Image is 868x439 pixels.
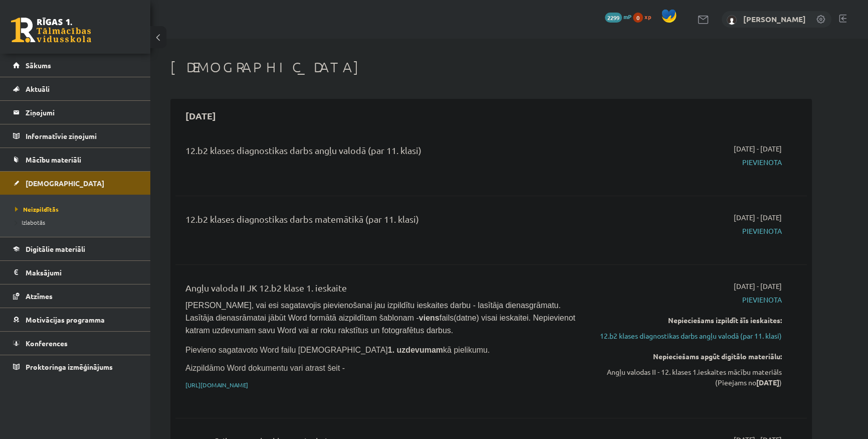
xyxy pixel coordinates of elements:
span: Digitālie materiāli [26,244,85,253]
a: 0 xp [633,13,656,21]
span: [DEMOGRAPHIC_DATA] [26,179,104,188]
a: Konferences [13,332,138,355]
span: Aizpildāmo Word dokumentu vari atrast šeit - [185,364,345,372]
span: 2299 [605,13,622,23]
a: Rīgas 1. Tālmācības vidusskola [11,18,91,43]
div: 12.b2 klases diagnostikas darbs angļu valodā (par 11. klasi) [185,143,578,162]
a: [DEMOGRAPHIC_DATA] [13,172,138,195]
strong: viens [419,314,440,322]
span: Pievienota [593,157,782,168]
a: Informatīvie ziņojumi [13,124,138,148]
span: Konferences [26,339,68,348]
span: 0 [633,13,643,23]
legend: Informatīvie ziņojumi [26,124,138,148]
span: xp [644,13,651,21]
span: [DATE] - [DATE] [734,281,782,291]
a: Ziņojumi [13,101,138,124]
div: Nepieciešams izpildīt šīs ieskaites: [593,315,782,326]
a: Digitālie materiāli [13,237,138,260]
strong: [DATE] [756,378,779,387]
h2: [DATE] [175,104,226,127]
span: [DATE] - [DATE] [734,212,782,223]
div: Angļu valodas II - 12. klases 1.ieskaites mācību materiāls (Pieejams no ) [593,367,782,388]
span: Atzīmes [26,291,53,301]
span: Proktoringa izmēģinājums [26,362,113,371]
span: Neizpildītās [15,205,59,213]
a: Sākums [13,54,138,77]
span: [PERSON_NAME], vai esi sagatavojis pievienošanai jau izpildītu ieskaites darbu - lasītāja dienasg... [185,301,577,335]
span: [DATE] - [DATE] [734,143,782,154]
a: 2299 mP [605,13,631,21]
a: 12.b2 klases diagnostikas darbs angļu valodā (par 11. klasi) [593,331,782,341]
span: mP [623,13,631,21]
span: Izlabotās [15,218,45,226]
span: Aktuāli [26,84,50,93]
div: 12.b2 klases diagnostikas darbs matemātikā (par 11. klasi) [185,212,578,231]
a: Motivācijas programma [13,308,138,331]
a: Aktuāli [13,77,138,100]
a: Atzīmes [13,284,138,308]
a: Mācību materiāli [13,148,138,171]
div: Angļu valoda II JK 12.b2 klase 1. ieskaite [185,281,578,300]
a: Proktoringa izmēģinājums [13,355,138,378]
h1: [DEMOGRAPHIC_DATA] [170,59,812,76]
span: Motivācijas programma [26,315,105,324]
span: Pievienota [593,295,782,305]
legend: Ziņojumi [26,101,138,124]
span: Sākums [26,61,51,70]
strong: 1. uzdevumam [388,346,443,354]
img: Matīss Liepiņš [727,15,737,25]
a: Maksājumi [13,261,138,284]
span: Mācību materiāli [26,155,81,164]
span: Pievienota [593,226,782,236]
a: Neizpildītās [15,205,140,214]
a: Izlabotās [15,218,140,227]
span: Pievieno sagatavoto Word failu [DEMOGRAPHIC_DATA] kā pielikumu. [185,346,490,354]
legend: Maksājumi [26,261,138,284]
div: Nepieciešams apgūt digitālo materiālu: [593,351,782,362]
a: [PERSON_NAME] [743,14,806,24]
a: [URL][DOMAIN_NAME] [185,381,248,389]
